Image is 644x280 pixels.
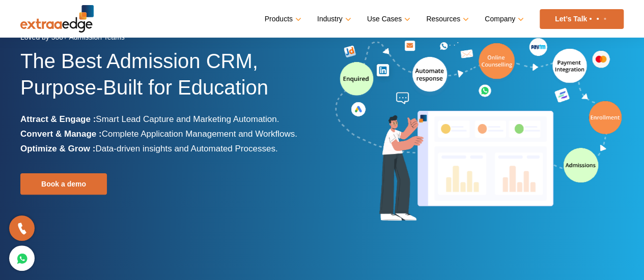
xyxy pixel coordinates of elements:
[540,9,624,29] a: Let’s Talk
[102,129,297,139] span: Complete Application Management and Workflows.
[96,114,279,124] span: Smart Lead Capture and Marketing Automation.
[333,36,624,225] img: admission-software-home-page-header
[265,12,299,26] a: Products
[20,144,95,153] b: Optimize & Grow :
[485,12,522,26] a: Company
[20,114,96,124] b: Attract & Engage :
[20,48,315,112] h1: The Best Admission CRM, Purpose-Built for Education
[20,129,102,139] b: Convert & Manage :
[317,12,349,26] a: Industry
[95,144,277,153] span: Data-driven insights and Automated Processes.
[20,30,315,48] div: Loved by 500+ Admission Teams
[20,173,107,195] a: Book a demo
[367,12,408,26] a: Use Cases
[426,12,467,26] a: Resources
